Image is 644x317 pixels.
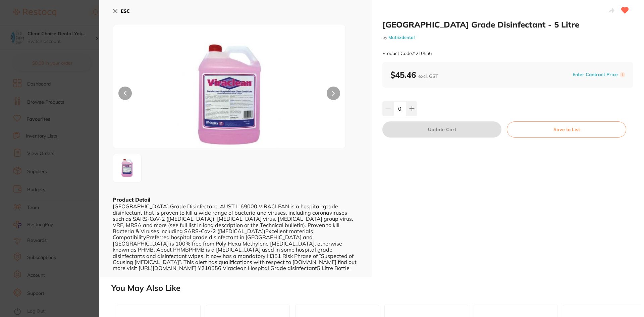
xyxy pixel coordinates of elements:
[113,203,358,271] div: [GEOGRAPHIC_DATA] Grade Disinfectant. AUST L 69000 VIRACLEAN is a hospital-grade disinfectant tha...
[113,196,150,203] b: Product Detail
[115,156,139,180] img: XzMwMHgzMDAuanBn
[382,51,432,56] small: Product Code: Y210556
[382,19,633,30] h2: [GEOGRAPHIC_DATA] Grade Disinfectant - 5 Litre
[571,71,620,78] button: Enter Contract Price
[390,70,438,80] b: $45.46
[382,35,633,40] small: by
[160,42,299,148] img: XzMwMHgzMDAuanBn
[121,8,130,14] b: ESC
[111,283,641,293] h2: You May Also Like
[382,121,501,138] button: Update Cart
[620,72,625,77] label: i
[388,35,415,40] a: Matrixdental
[507,121,626,138] button: Save to List
[113,5,130,17] button: ESC
[418,73,438,79] span: excl. GST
